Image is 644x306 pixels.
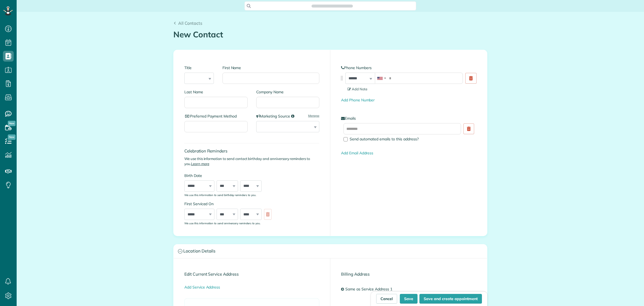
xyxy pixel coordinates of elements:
span: New [8,134,16,140]
label: Marketing Source [256,113,320,119]
label: Last Name [184,89,248,95]
span: Add Note [347,87,367,91]
span: Search ZenMaid… [317,3,347,9]
label: First Name [222,65,319,70]
label: Phone Numbers [341,65,476,70]
sub: We use this information to send birthday reminders to you. [184,193,256,197]
label: Title [184,65,214,70]
a: Location Details [174,244,487,258]
a: Manage [308,113,319,118]
a: Add Service Address [184,285,220,290]
h1: New Contact [173,30,487,39]
a: Learn more [191,162,209,166]
span: All Contacts [178,20,202,26]
label: Preferred Payment Method [184,113,248,119]
p: We use this information to send contact birthday and anniversary reminders to you. [184,156,319,166]
div: United States: +1 [375,73,387,84]
img: drag_indicator-119b368615184ecde3eda3c64c821f6cf29d3e2b97b89ee44bc31753036683e5.png [339,75,345,81]
a: Same as Service Address 1 [344,284,396,294]
label: Company Name [256,89,320,95]
label: First Serviced On [184,201,274,207]
label: Emails [341,116,476,121]
button: Save and create appointment [419,294,482,304]
span: Send automated emails to this address? [350,137,419,141]
span: New [8,121,16,126]
h4: Edit Current Service Address [184,272,319,276]
label: Birth Date [184,173,274,178]
button: Save [400,294,418,304]
h4: Billing Address [341,272,476,276]
a: Add Phone Number [341,98,375,102]
a: Cancel [376,294,397,304]
sub: We use this information to send anniversary reminders to you. [184,222,261,225]
a: Add Email Address [341,151,373,155]
a: All Contacts [173,20,202,26]
h4: Celebration Reminders [184,149,319,153]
